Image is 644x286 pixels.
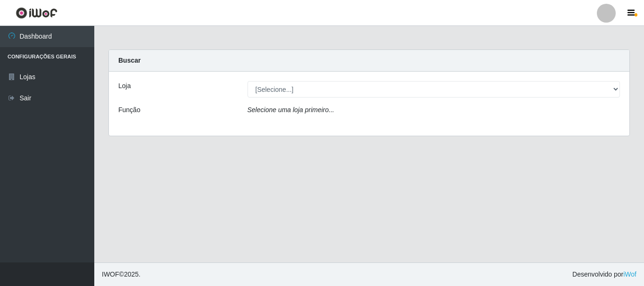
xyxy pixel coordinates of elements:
a: iWof [623,270,636,278]
img: CoreUI Logo [16,7,58,19]
label: Função [118,105,140,115]
i: Selecione uma loja primeiro... [248,106,334,114]
label: Loja [118,81,131,91]
span: © 2025 . [102,270,140,279]
span: Desenvolvido por [572,270,636,279]
span: IWOF [102,270,119,278]
strong: Buscar [118,57,140,64]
